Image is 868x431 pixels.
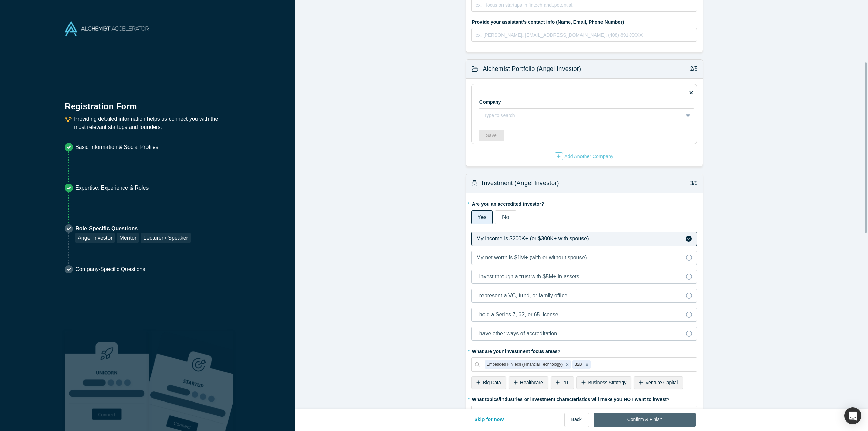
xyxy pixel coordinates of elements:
button: Back [564,413,589,427]
label: What are your investment focus areas? [471,346,697,355]
span: Healthcare [520,380,543,385]
img: Robust Technologies [65,331,149,431]
p: Expertise, Experience & Roles [75,184,149,192]
div: Remove B2B [583,360,591,369]
label: What topics/industries or investment characteristics will make you NOT want to invest? [471,394,697,403]
span: IoT [562,380,569,385]
span: My net worth is $1M+ (with or without spouse) [476,255,587,260]
div: Big Data [471,376,506,389]
span: (Angel Investor) [514,180,559,187]
p: Basic Information & Social Profiles [75,143,158,151]
img: Alchemist Accelerator Logo [65,21,149,36]
span: (Angel Investor) [537,65,581,72]
span: I have other ways of accreditation [476,331,557,336]
button: Skip for now [467,413,511,427]
button: Save [479,130,504,141]
div: Embedded FinTech (Financial Technology) [485,360,564,369]
span: I represent a VC, fund, or family office [476,293,567,298]
p: 3/5 [687,179,698,188]
div: Remove Embedded FinTech (Financial Technology) [564,360,571,369]
div: IoT [551,376,574,389]
p: Role-Specific Questions [75,224,191,233]
h3: Investment [482,179,559,188]
span: Venture Capital [646,380,678,385]
div: Healthcare [509,376,548,389]
div: B2B [572,360,583,369]
button: Add Another Company [554,152,614,161]
span: Business Strategy [588,380,626,385]
div: rdw-editor [476,31,693,44]
span: No [502,214,509,220]
label: Company [479,96,517,106]
span: I invest through a trust with $5M+ in assets [476,274,579,279]
div: Lecturer / Speaker [141,233,191,243]
div: Business Strategy [576,376,631,389]
label: Provide your assistant's contact info (Name, Email, Phone Number) [471,16,697,26]
div: rdw-wrapper [471,28,697,42]
span: My income is $200K+ (or $300K+ with spouse) [476,236,589,241]
span: Yes [477,214,486,220]
h1: Registration Form [65,93,230,113]
div: Mentor [117,233,139,243]
p: 2/5 [687,65,698,73]
img: Prism AI [149,331,233,431]
span: I hold a Series 7, 62, or 65 license [476,312,558,317]
span: Big Data [483,380,501,385]
p: Providing detailed information helps us connect you with the most relevant startups and founders. [74,115,230,131]
div: Venture Capital [634,376,683,389]
div: rdw-editor [476,0,693,14]
h3: Alchemist Portfolio [482,64,581,74]
label: Are you an accredited investor? [471,198,697,208]
div: Angel Investor [75,233,115,243]
p: Company-Specific Questions [75,265,145,273]
button: Confirm & Finish [594,413,696,427]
